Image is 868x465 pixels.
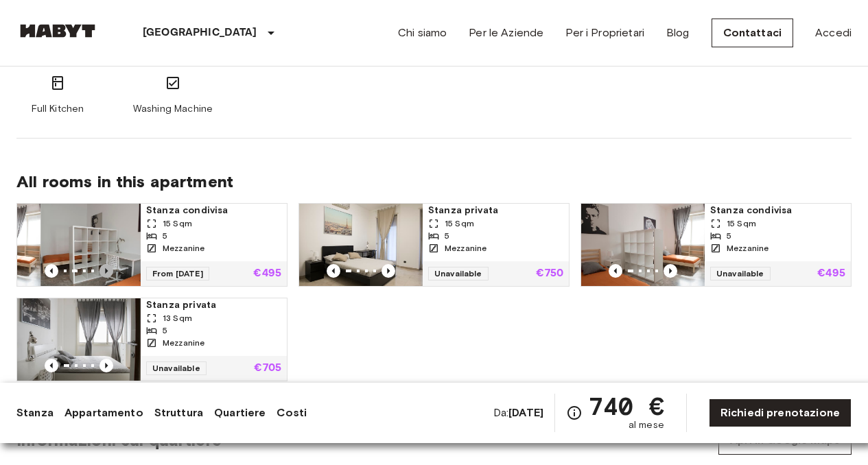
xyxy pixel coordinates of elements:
a: Stanza [16,405,54,421]
span: Stanza condivisa [710,204,845,217]
span: From [DATE] [146,267,209,281]
button: Previous image [99,359,113,372]
span: 15 Sqm [727,217,756,230]
a: Struttura [154,405,203,421]
button: Previous image [382,264,395,278]
svg: Verifica i dettagli delle spese nella sezione 'Riassunto dei Costi'. Si prega di notare che gli s... [566,405,583,421]
a: Accedi [815,25,852,41]
span: Unavailable [710,267,771,281]
span: 15 Sqm [163,217,192,230]
a: Appartamento [64,405,143,421]
button: Previous image [99,264,113,278]
img: Habyt [16,24,99,38]
span: Mezzanine [727,242,769,254]
button: Previous image [45,264,58,278]
span: Stanza privata [146,298,281,312]
p: [GEOGRAPHIC_DATA] [143,25,257,41]
a: Chi siamo [398,25,447,41]
span: 5 [445,230,449,242]
button: Previous image [609,264,622,278]
p: €495 [817,268,845,279]
button: Previous image [45,359,58,372]
span: Washing Machine [133,102,213,116]
a: Marketing picture of unit IT-14-023-001-04HMarketing picture of unit IT-14-023-001-04HPrevious im... [16,203,288,287]
a: Costi [277,405,307,421]
span: All rooms in this apartment [16,171,852,192]
p: €705 [254,363,281,374]
span: 5 [727,230,731,242]
span: 5 [163,230,167,242]
span: Unavailable [146,361,207,375]
p: €750 [536,268,563,279]
p: €495 [253,268,281,279]
img: Marketing picture of unit IT-14-023-001-04H [40,204,164,286]
button: Previous image [664,264,677,278]
a: Contattaci [712,19,794,47]
img: Marketing picture of unit IT-14-023-001-05H [299,204,423,286]
a: Quartiere [214,405,266,421]
a: Richiedi prenotazione [709,398,852,427]
span: 740 € [588,394,664,418]
span: Mezzanine [163,242,204,254]
span: 5 [163,324,167,337]
b: [DATE] [508,406,543,419]
span: Stanza privata [428,204,563,217]
img: Marketing picture of unit IT-14-023-001-03H [581,204,705,286]
a: Marketing picture of unit IT-14-023-001-01HPrevious imagePrevious imageStanza privata13 Sqm5Mezza... [16,298,288,381]
span: Unavailable [428,267,489,281]
span: Mezzanine [445,242,486,254]
span: Stanza condivisa [146,204,281,217]
a: Per i Proprietari [565,25,644,41]
a: Per le Aziende [469,25,543,41]
a: Marketing picture of unit IT-14-023-001-05HPrevious imagePrevious imageStanza privata15 Sqm5Mezza... [298,203,570,287]
span: 13 Sqm [163,312,192,324]
img: Marketing picture of unit IT-14-023-001-01H [17,298,141,381]
span: Mezzanine [163,337,204,349]
span: 15 Sqm [445,217,474,230]
span: al mese [629,418,664,432]
a: Blog [666,25,690,41]
span: Full Kitchen [32,102,84,116]
a: Marketing picture of unit IT-14-023-001-03HPrevious imagePrevious imageStanza condivisa15 Sqm5Mez... [580,203,852,287]
span: Da: [493,405,543,420]
button: Previous image [327,264,340,278]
